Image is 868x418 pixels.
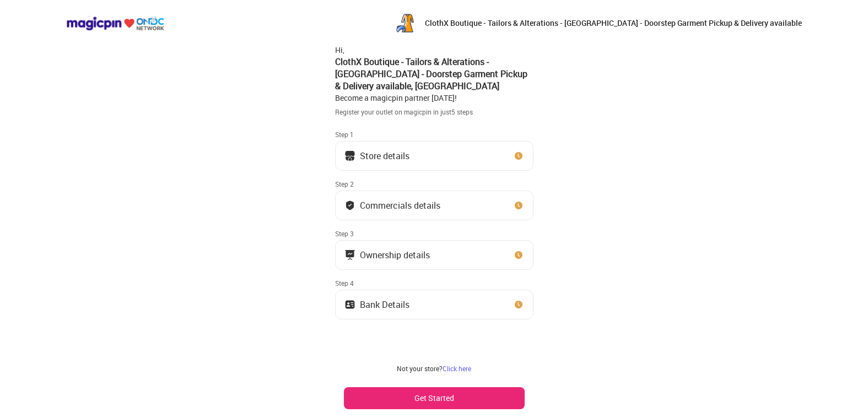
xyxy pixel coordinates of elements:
[360,252,430,258] div: Ownership details
[394,12,416,34] img: yUD-IH-FGVilrlCPz8DQaiZ4NAfmwpe4Yj1aP7d0CZkiPIFxIGrw1BbA8XZbZTtM33iD6SV2y8H44KP1XL4Z8deLV7US
[335,290,533,319] button: Bank Details
[425,18,802,29] p: ClothX Boutique - Tailors & Alterations - [GEOGRAPHIC_DATA] - Doorstep Garment Pickup & Delivery ...
[513,249,524,260] img: clock_icon_new.67dbf243.svg
[360,302,409,307] div: Bank Details
[513,299,524,310] img: clock_icon_new.67dbf243.svg
[335,141,533,171] button: Store details
[360,203,440,208] div: Commercials details
[335,56,533,93] div: ClothX Boutique - Tailors & Alterations - [GEOGRAPHIC_DATA] - Doorstep Garment Pickup & Delivery ...
[443,364,471,373] a: Click here
[66,16,164,31] img: ondc-logo-new-small.8a59708e.svg
[360,153,409,159] div: Store details
[335,279,533,287] div: Step 4
[513,150,524,161] img: clock_icon_new.67dbf243.svg
[335,229,533,238] div: Step 3
[513,200,524,211] img: clock_icon_new.67dbf243.svg
[335,180,533,188] div: Step 2
[344,150,355,161] img: storeIcon.9b1f7264.svg
[335,107,533,117] div: Register your outlet on magicpin in just 5 steps
[335,130,533,139] div: Step 1
[335,45,533,103] div: Hi, Become a magicpin partner [DATE]!
[397,364,443,373] span: Not your store?
[344,299,355,310] img: ownership_icon.37569ceb.svg
[344,200,355,211] img: bank_details_tick.fdc3558c.svg
[335,240,533,270] button: Ownership details
[344,249,355,260] img: commercials_icon.983f7837.svg
[344,387,525,409] button: Get Started
[335,191,533,220] button: Commercials details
